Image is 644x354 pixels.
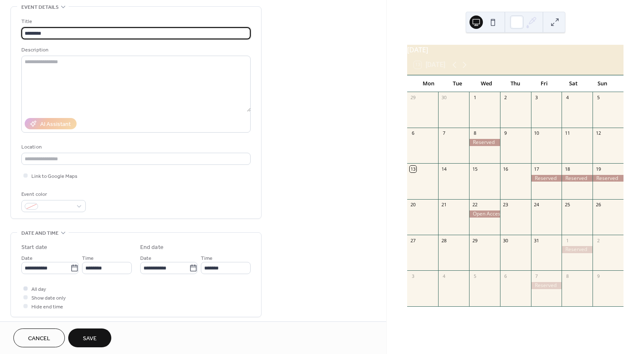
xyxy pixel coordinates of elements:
[559,75,588,92] div: Sat
[531,175,562,182] div: Reserved
[68,328,111,347] button: Save
[472,75,501,92] div: Wed
[564,202,570,208] div: 25
[441,237,447,244] div: 28
[83,334,97,343] span: Save
[595,273,601,279] div: 9
[472,130,478,136] div: 8
[21,46,249,54] div: Description
[21,254,33,263] span: Date
[410,202,416,208] div: 20
[28,334,50,343] span: Cancel
[410,166,416,172] div: 13
[472,166,478,172] div: 15
[31,172,77,181] span: Link to Google Maps
[140,243,164,252] div: End date
[472,237,478,244] div: 29
[595,166,601,172] div: 19
[564,130,570,136] div: 11
[595,237,601,244] div: 2
[472,202,478,208] div: 22
[503,273,509,279] div: 6
[441,95,447,101] div: 30
[410,95,416,101] div: 29
[564,166,570,172] div: 18
[503,237,509,244] div: 30
[562,175,593,182] div: Reserved
[588,75,617,92] div: Sun
[534,202,540,208] div: 24
[503,95,509,101] div: 2
[534,273,540,279] div: 7
[595,202,601,208] div: 26
[410,273,416,279] div: 3
[534,166,540,172] div: 17
[31,294,66,303] span: Show date only
[469,139,500,146] div: Reserved
[410,237,416,244] div: 27
[472,95,478,101] div: 1
[441,273,447,279] div: 4
[21,17,249,26] div: Title
[595,95,601,101] div: 5
[593,175,623,182] div: Reserved
[564,95,570,101] div: 4
[469,210,500,218] div: Open Access Night
[441,166,447,172] div: 14
[503,202,509,208] div: 23
[407,45,623,55] div: [DATE]
[562,246,593,253] div: Reserved
[31,285,46,294] span: All day
[21,3,59,12] span: Event details
[501,75,530,92] div: Thu
[534,237,540,244] div: 31
[13,328,65,347] button: Cancel
[414,75,443,92] div: Mon
[564,273,570,279] div: 8
[140,254,151,263] span: Date
[441,202,447,208] div: 21
[201,254,213,263] span: Time
[31,303,63,311] span: Hide end time
[21,243,47,252] div: Start date
[441,130,447,136] div: 7
[21,190,84,199] div: Event color
[472,273,478,279] div: 5
[503,166,509,172] div: 16
[82,254,94,263] span: Time
[21,143,249,151] div: Location
[21,229,59,238] span: Date and time
[595,130,601,136] div: 12
[564,237,570,244] div: 1
[503,130,509,136] div: 9
[410,130,416,136] div: 6
[531,282,562,289] div: Reserved
[530,75,559,92] div: Fri
[534,95,540,101] div: 3
[443,75,472,92] div: Tue
[534,130,540,136] div: 10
